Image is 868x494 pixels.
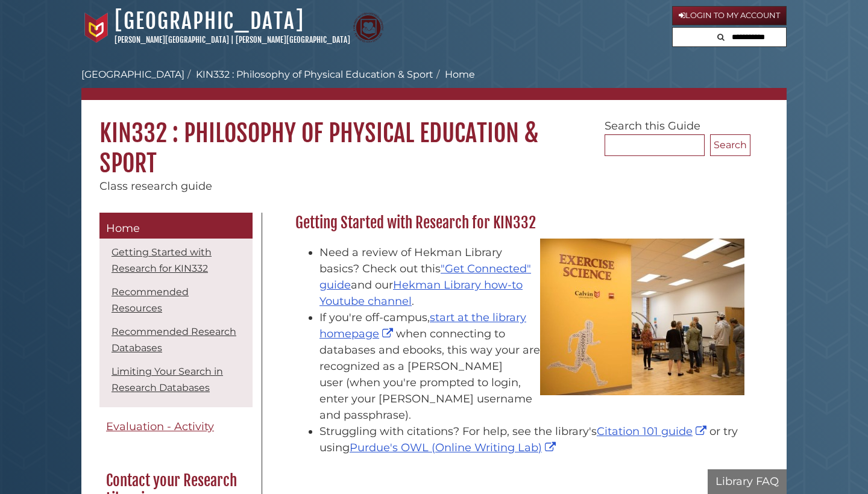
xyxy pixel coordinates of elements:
[115,35,229,45] a: [PERSON_NAME][GEOGRAPHIC_DATA]
[353,13,383,43] img: Calvin Theological Seminary
[319,278,523,308] a: Hekman Library how-to Youtube channel
[714,28,728,44] button: Search
[231,35,234,45] span: |
[196,69,433,80] a: KIN332 : Philosophy of Physical Education & Sport
[717,33,725,41] i: Search
[319,262,531,292] a: "Get Connected" guide
[106,222,140,235] span: Home
[350,441,559,454] a: Purdue's OWL (Online Writing Lab)
[597,425,709,438] a: Citation 101 guide
[99,413,253,440] a: Evaluation - Activity
[319,424,744,456] li: Struggling with citations? For help, see the library's or try using
[81,13,112,43] img: Calvin University
[112,366,223,393] a: Limiting Your Search in Research Databases
[708,469,787,494] button: Library FAQ
[81,69,184,80] a: [GEOGRAPHIC_DATA]
[106,420,214,433] span: Evaluation - Activity
[81,100,787,178] h1: KIN332 : Philosophy of Physical Education & Sport
[672,6,787,25] a: Login to My Account
[99,180,212,193] span: Class research guide
[710,134,750,156] button: Search
[99,213,253,239] a: Home
[236,35,350,45] a: [PERSON_NAME][GEOGRAPHIC_DATA]
[319,311,526,340] a: start at the library homepage
[433,67,475,82] li: Home
[112,286,189,314] a: Recommended Resources
[112,246,212,274] a: Getting Started with Research for KIN332
[289,213,750,233] h2: Getting Started with Research for KIN332
[81,67,787,100] nav: breadcrumb
[319,245,744,310] li: Need a review of Hekman Library basics? Check out this and our .
[319,310,744,424] li: If you're off-campus, when connecting to databases and ebooks, this way your are recognized as a ...
[112,326,236,354] a: Recommended Research Databases
[115,8,304,34] a: [GEOGRAPHIC_DATA]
